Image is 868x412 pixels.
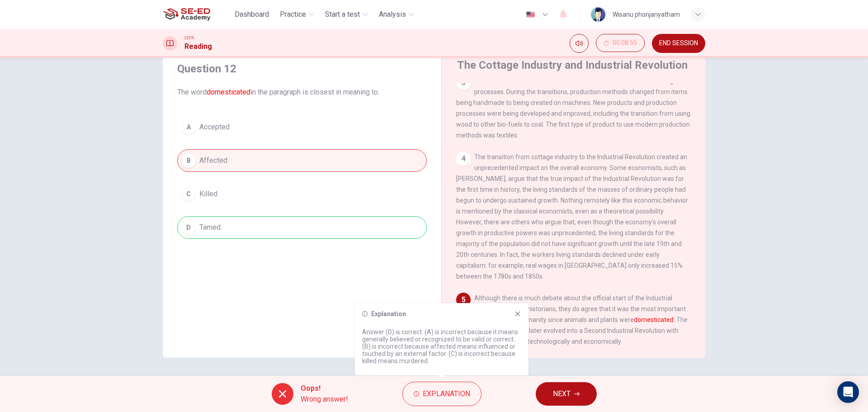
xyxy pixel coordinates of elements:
img: SE-ED Academy logo [163,5,210,24]
div: Open Intercom Messenger [837,381,859,403]
span: NEXT [553,388,571,400]
h1: Reading [184,41,212,52]
img: en [525,11,536,18]
span: Analysis [379,9,406,20]
div: Hide [596,34,645,53]
div: 5 [456,293,471,307]
img: Profile picture [591,7,605,22]
h4: Question 12 [177,62,427,76]
span: Dashboard [235,9,269,20]
font: domesticated [634,316,674,323]
h4: The Cottage Industry and Industrial Revolution [457,58,688,72]
span: Oops! [301,383,348,394]
div: Mute [570,34,589,53]
p: Answer (D) is correct. (A) is incorrect because it means generally believed or recognized to be v... [362,328,521,365]
h6: Explanation [371,310,406,317]
span: CEFR [184,35,194,41]
span: Wrong answer! [301,394,348,405]
span: END SESSION [659,40,698,47]
span: Although there is much debate about the official start of the Industrial Revolution among histori... [456,294,688,345]
span: 00:08:55 [613,39,637,47]
span: The word in the paragraph is closest in meaning to: [177,87,427,98]
span: Start a test [325,9,360,20]
span: Explanation [423,388,470,400]
span: The transition from cottage industry to the Industrial Revolution created an unprecedented impact... [456,153,688,280]
font: domesticated [207,88,250,96]
div: Wisanu phonjariyatham [613,9,680,20]
div: 4 [456,152,471,166]
span: Practice [280,9,306,20]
